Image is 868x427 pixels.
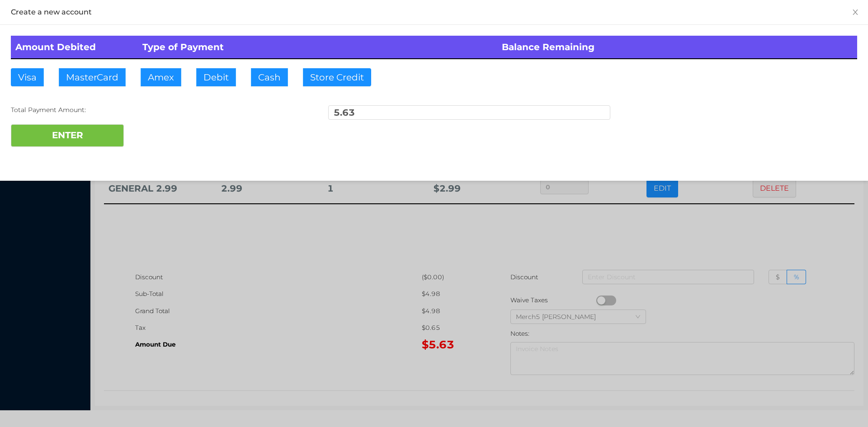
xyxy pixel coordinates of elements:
[11,124,124,147] button: ENTER
[141,68,181,86] button: Amex
[303,68,371,86] button: Store Credit
[138,36,498,59] th: Type of Payment
[11,36,138,59] th: Amount Debited
[251,68,288,86] button: Cash
[852,9,859,16] i: icon: close
[196,68,236,86] button: Debit
[11,105,293,115] div: Total Payment Amount:
[11,68,44,86] button: Visa
[497,36,857,59] th: Balance Remaining
[59,68,126,86] button: MasterCard
[11,7,857,17] div: Create a new account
